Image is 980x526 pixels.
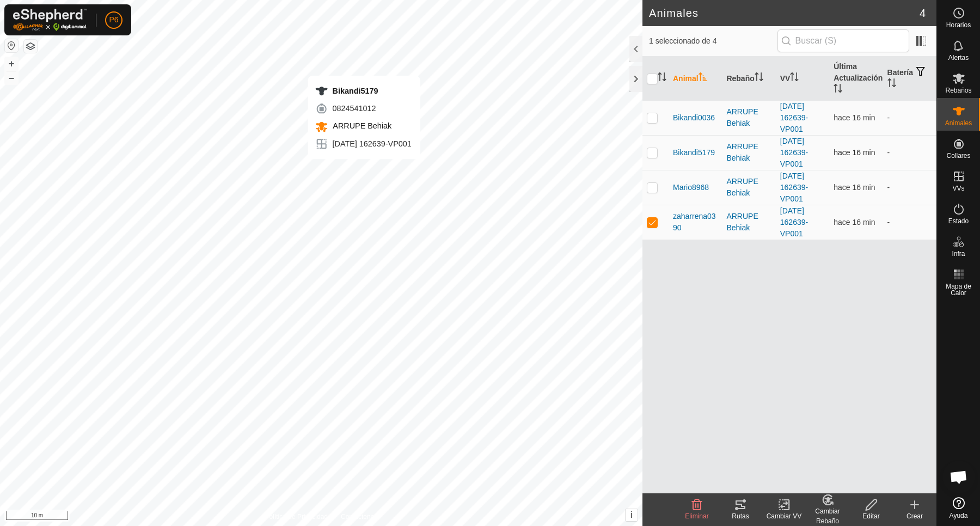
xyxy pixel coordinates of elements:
div: Cambiar Rebaño [806,506,849,526]
span: Eliminar [685,512,708,520]
span: 8 oct 2025, 7:43 [834,218,875,227]
span: 1 seleccionado de 4 [649,35,777,47]
span: Ayuda [950,512,968,519]
span: Infra [952,250,965,257]
a: [DATE] 162639-VP001 [780,172,808,203]
th: Animal [669,57,722,101]
a: Política de Privacidad [265,512,328,522]
img: Logo Gallagher [13,9,87,31]
p-sorticon: Activar para ordenar [755,74,763,83]
span: Mario8968 [673,182,709,193]
span: Horarios [946,22,971,28]
a: [DATE] 162639-VP001 [780,102,808,133]
div: 0824541012 [315,102,411,115]
span: Mapa de Calor [940,283,977,296]
span: 4 [920,5,926,21]
span: VVs [952,185,964,192]
p-sorticon: Activar para ordenar [790,74,799,83]
div: ARRUPE Behiak [726,176,771,199]
h2: Animales [649,7,920,20]
div: Editar [849,511,893,521]
a: Ayuda [937,493,980,523]
a: Contáctenos [341,512,377,522]
span: i [630,510,633,519]
th: Rebaño [722,57,775,101]
span: P6 [109,14,118,26]
input: Buscar (S) [777,29,909,52]
button: + [5,57,18,70]
td: - [883,170,936,205]
td: - [883,135,936,170]
th: Batería [883,57,936,101]
div: [DATE] 162639-VP001 [315,137,411,150]
a: [DATE] 162639-VP001 [780,206,808,238]
span: Collares [946,152,970,159]
span: 8 oct 2025, 7:43 [834,183,875,192]
button: – [5,71,18,84]
span: 8 oct 2025, 7:43 [834,113,875,122]
button: i [626,509,638,521]
p-sorticon: Activar para ordenar [887,80,896,89]
button: Restablecer Mapa [5,39,18,52]
a: [DATE] 162639-VP001 [780,137,808,168]
span: Animales [945,120,972,126]
div: Cambiar VV [762,511,806,521]
div: ARRUPE Behiak [726,211,771,234]
p-sorticon: Activar para ordenar [834,85,842,94]
span: Estado [948,218,969,224]
p-sorticon: Activar para ordenar [658,74,666,83]
span: Bikandi0036 [673,112,715,124]
span: zaharrena0390 [673,211,718,234]
p-sorticon: Activar para ordenar [699,74,707,83]
th: Última Actualización [829,57,883,101]
div: Bikandi5179 [315,84,411,97]
div: Rutas [719,511,762,521]
div: Crear [893,511,936,521]
td: - [883,100,936,135]
td: - [883,205,936,240]
div: ARRUPE Behiak [726,106,771,129]
span: 8 oct 2025, 7:43 [834,148,875,157]
button: Capas del Mapa [24,40,37,53]
span: Bikandi5179 [673,147,715,158]
span: ARRUPE Behiak [330,121,391,130]
span: Alertas [948,54,969,61]
div: ARRUPE Behiak [726,141,771,164]
th: VV [776,57,829,101]
span: Rebaños [945,87,971,94]
div: Chat abierto [942,461,975,493]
